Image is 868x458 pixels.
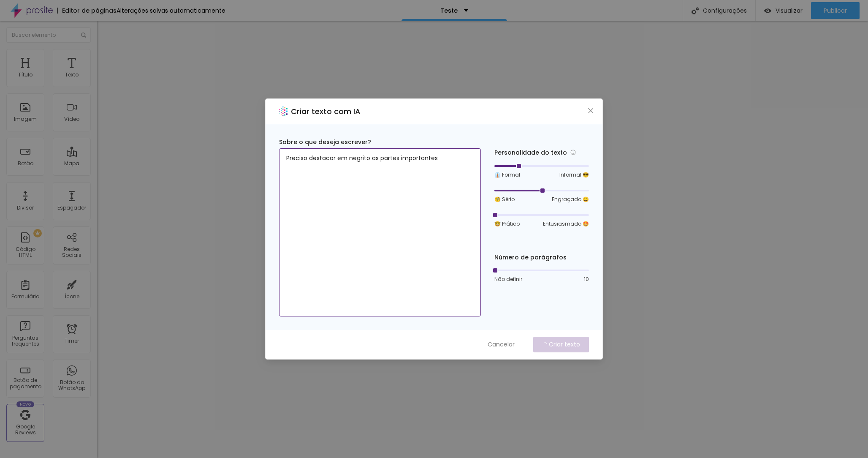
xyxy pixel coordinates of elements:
[291,106,361,117] h2: Criar texto com IA
[586,106,595,115] button: Close
[494,196,515,203] span: 🧐 Sério
[552,196,589,203] span: Engraçado 😄
[494,253,589,262] div: Número de parágrafos
[494,171,520,179] span: 👔 Formal
[543,220,589,228] span: Entusiasmado 🤩
[533,337,589,352] button: Criar texto
[488,340,515,349] span: Cancelar
[559,171,589,179] span: Informal 😎
[279,138,481,147] div: Sobre o que deseja escrever?
[587,107,594,114] span: close
[479,337,523,352] button: Cancelar
[494,220,520,228] span: 🤓 Prático
[494,275,522,283] span: Não definir
[279,148,481,316] textarea: Preciso destacar em negrito as partes importantes
[494,148,589,158] div: Personalidade do texto
[584,275,589,283] span: 10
